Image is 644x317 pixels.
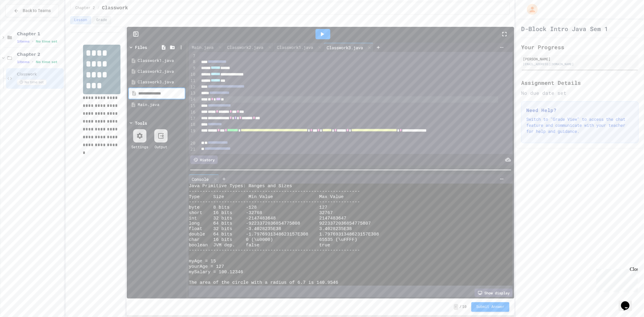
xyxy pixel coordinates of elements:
[189,109,196,116] div: 16
[5,4,59,17] button: Back to Teams
[189,128,196,140] div: 19
[189,103,196,109] div: 15
[189,53,196,59] div: 7
[523,56,637,62] div: [PERSON_NAME]
[138,79,185,85] div: Classwork3.java
[594,267,638,292] iframe: chat widget
[189,237,357,243] span: char 16 bits 0 (\u0000) 65535 (\uFFFF)
[224,44,266,50] div: Classwork2.java
[23,8,51,14] span: Back to Teams
[75,6,95,11] span: Chapter 2
[36,40,57,43] span: No time set
[189,90,196,97] div: 13
[131,144,148,149] div: Settings
[189,243,330,248] span: boolean JVM dep. false true
[138,69,185,75] div: Classwork2.java
[189,184,292,189] span: Java Primitive Types: Ranges and Sizes
[17,60,30,64] span: 1 items
[189,59,196,65] div: 8
[70,16,91,24] button: Lesson
[189,116,196,122] div: 17
[32,39,33,44] span: •
[189,72,196,78] div: 10
[471,302,509,312] button: Submit Answer
[189,200,360,205] span: ---------------------------------------------------------------
[274,43,324,52] div: Classwork1.java
[138,102,185,108] div: Main.java
[135,44,147,50] div: Files
[17,52,62,57] span: Chapter 2
[17,31,62,37] span: Chapter 1
[189,189,360,194] span: ---------------------------------------------------------------
[523,62,637,66] div: [EMAIL_ADDRESS][DOMAIN_NAME]
[135,120,147,126] div: Tools
[189,270,243,275] span: mySalary = 100.12346
[189,175,219,184] div: Console
[190,155,218,164] div: History
[189,122,196,128] div: 18
[521,24,608,33] h1: D-Block Intro Java Sem 1
[36,60,57,64] span: No time set
[189,221,371,226] span: long 64 bits -9223372036854775808 9223372036854775807
[324,44,366,51] div: Classwork3.java
[138,58,185,64] div: Classwork1.java
[189,43,224,52] div: Main.java
[189,280,338,286] span: The area of the circle with a radius of 6.7 is 140.9546
[102,5,128,12] span: Classwork
[92,16,111,24] button: Grade
[189,65,196,72] div: 9
[200,14,513,153] div: To enrich screen reader interactions, please activate Accessibility in Grammarly extension settings
[189,248,360,253] span: ---------------------------------------------------------------
[32,59,33,64] span: •
[619,293,638,311] iframe: chat widget
[155,144,167,149] div: Output
[521,2,539,16] div: My Account
[189,97,196,103] div: 14
[526,116,633,134] p: Switch to "Grade View" to access the chat feature and communicate with your teacher for help and ...
[189,226,352,232] span: float 32 bits -3.4028235E38 3.4028235E38
[521,89,639,97] div: No due date set
[189,205,327,210] span: byte 8 bits -128 127
[17,79,46,85] span: No time set
[189,78,196,84] div: 11
[189,194,344,200] span: Type Size Min Value Max Value
[521,43,639,51] h2: Your Progress
[189,140,196,147] div: 20
[189,232,379,237] span: double 64 bits -1.7976931348623157E308 1.7976931348623157E308
[189,176,212,182] div: Console
[454,304,458,310] span: -
[324,43,373,52] div: Classwork3.java
[224,43,274,52] div: Classwork2.java
[189,84,196,91] div: 12
[274,44,316,50] div: Classwork1.java
[17,72,62,77] span: Classwork
[189,210,333,216] span: short 16 bits -32768 32767
[97,6,99,11] span: /
[521,78,639,87] h2: Assignment Details
[462,305,466,309] span: 10
[476,305,505,309] span: Submit Answer
[526,107,633,114] h3: Need Help?
[2,2,42,38] div: Chat with us now!Close
[189,216,346,221] span: int 32 bits -2147483648 2147483647
[189,44,216,50] div: Main.java
[189,264,224,270] span: yourAge = 127
[189,146,196,153] div: 21
[189,259,216,264] span: myAge = 15
[17,40,30,43] span: 1 items
[460,305,462,309] span: /
[475,289,513,297] div: Show display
